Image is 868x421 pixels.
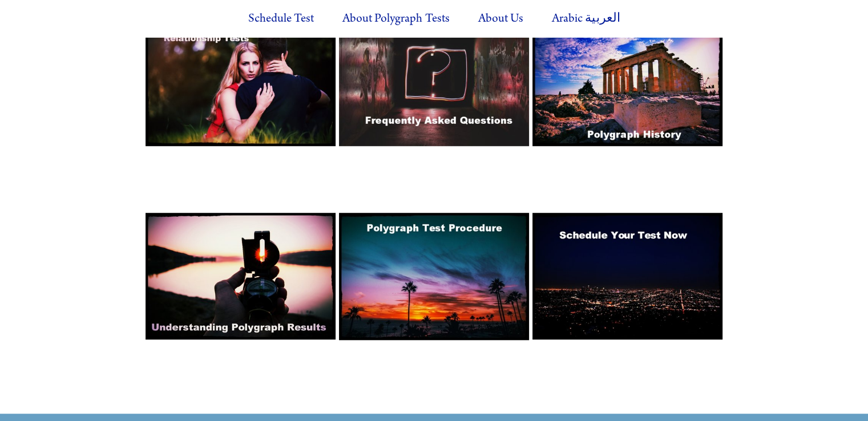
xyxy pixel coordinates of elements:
[532,19,722,146] img: Polygraph History
[146,213,336,339] img: Understanding Polygraph Results
[146,19,336,146] img: Infidelity &amp; Relationships
[466,3,536,34] label: About Us
[539,3,632,34] label: Arabic العربية
[330,3,462,34] label: About Polygraph Tests
[532,213,722,339] img: Schedule your test
[339,19,529,146] img: FAQ
[235,3,326,34] a: Schedule Test
[339,213,529,339] img: Polygraph Test Procedure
